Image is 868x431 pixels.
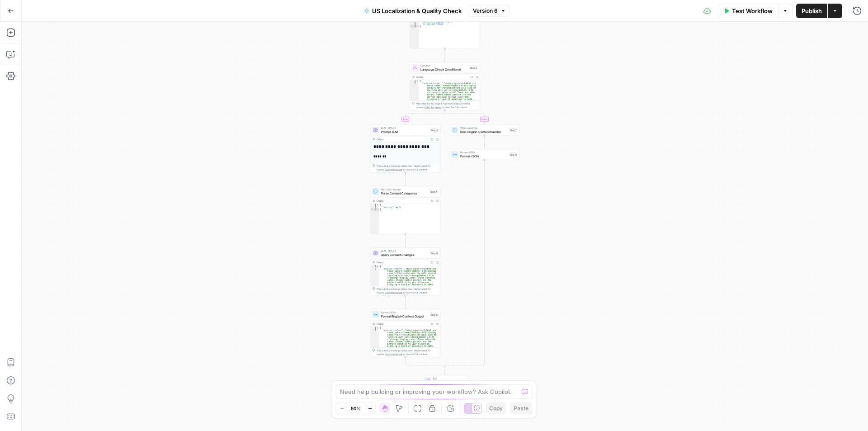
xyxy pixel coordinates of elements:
button: Paste [510,403,532,414]
div: 1 [371,204,379,206]
span: Parse Content Categories [381,191,428,195]
g: Edge from step_2 to step_7 [445,110,485,124]
div: Step 6 [430,313,439,317]
g: Edge from step_7 to step_8 [484,136,485,149]
div: 2 [371,206,379,208]
div: Write Liquid TextNon-English Content HandlerStep 7 [449,125,519,136]
g: Edge from step_2-conditional-end to end [444,366,446,375]
span: LLM · GPT-4.1 [381,249,428,253]
div: This output is too large & has been abbreviated for review. to view the full content. [377,164,439,171]
div: 3 [371,208,379,211]
span: Copy the output [385,291,402,294]
div: 4 [410,25,419,28]
div: Output [377,260,428,264]
div: This output is too large & has been abbreviated for review. to view the full content. [416,102,478,109]
div: Step 7 [509,128,518,132]
span: Copy the output [385,353,402,355]
button: Publish [796,4,827,18]
span: Toggle code folding, rows 1 through 3 [377,327,379,329]
button: US Localization & Quality Check [359,4,467,18]
span: Language Check Conditional [420,67,467,71]
g: Edge from step_4 to step_5 [405,234,406,247]
span: Format JSON [460,154,507,158]
div: 2 [410,82,419,259]
span: Format JSON [381,311,428,314]
g: Edge from step_5 to step_6 [405,296,406,309]
div: This output is too large & has been abbreviated for review. to view the full content. [377,349,439,356]
div: Format JSONFormat JSONStep 8 [449,149,519,160]
button: Copy [486,403,506,414]
span: Format English Content Output [381,314,428,318]
span: Publish [802,6,822,15]
span: Paste [514,404,528,412]
div: EndOutput [410,375,480,386]
span: Prompt LLM [381,129,428,134]
button: Test Workflow [718,4,778,18]
span: Toggle code folding, rows 1 through 3 [377,204,379,206]
div: Step 4 [429,189,439,194]
span: Apply Content Changes [381,252,428,257]
div: Output [377,322,428,326]
div: Step 5 [430,251,439,255]
div: Step 8 [509,152,518,156]
span: Copy the output [425,106,442,109]
span: Non-English Content Handler [460,129,507,134]
span: Format JSON [460,151,507,154]
span: Copy the output [385,168,402,171]
div: LLM · GPT-4.1Apply Content ChangesStep 5Output{ "updated_content":"<main-copy>\n<h3>What are thes... [370,248,440,296]
div: 1 [410,80,419,82]
g: Edge from step_8 to step_2-conditional-end [445,160,485,368]
g: Edge from step_6 to step_2-conditional-end [406,357,445,368]
span: 50% [351,405,361,412]
div: Step 2 [469,66,478,70]
span: Output [433,380,464,384]
span: Toggle code folding, rows 1 through 3 [377,265,379,268]
span: End [433,377,464,380]
span: Copy [489,404,503,412]
span: Write Liquid Text [460,126,507,130]
div: "detected_language":"en", "is_english":true} [410,1,480,49]
button: Version 6 [469,5,510,17]
span: Run Code · Python [381,188,428,191]
div: 2 [410,21,419,23]
div: Output [377,199,428,203]
g: Edge from step_3 to step_4 [405,173,406,186]
div: 1 [371,265,379,268]
div: Output [377,137,428,141]
div: 3 [410,23,419,25]
span: Version 6 [473,7,498,15]
div: Step 3 [430,128,439,132]
span: US Localization & Quality Check [372,6,462,15]
span: Toggle code folding, rows 1 through 3 [416,80,419,82]
div: Format JSONFormat English Content OutputStep 6Output{ "updated_content":"<main-copy>\n<h3>What ar... [370,309,440,357]
div: ConditionLanguage Check ConditionalStep 2Output{ "updated_content":"<main-copy>\n<h3>What are the... [410,62,480,110]
div: This output is too large & has been abbreviated for review. to view the full content. [377,287,439,294]
div: Run Code · PythonParse Content CategoriesStep 4Output{ "warning": null} [370,186,440,234]
g: Edge from step_2 to step_3 [405,110,445,124]
span: LLM · GPT-4.1 [381,126,428,130]
span: Condition [420,64,467,67]
div: Output [416,75,467,79]
g: Edge from step_1 to step_2 [444,49,446,62]
div: 1 [371,327,379,329]
span: Test Workflow [732,6,773,15]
